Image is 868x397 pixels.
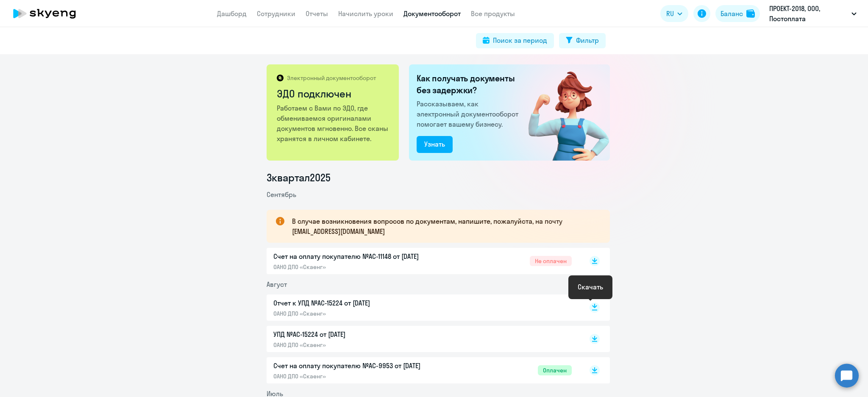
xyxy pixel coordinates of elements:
div: Скачать [578,282,603,292]
span: Не оплачен [530,256,572,266]
p: Счет на оплату покупателю №AC-9953 от [DATE] [273,361,451,371]
p: Электронный документооборот [287,74,376,82]
p: УПД №AC-15224 от [DATE] [273,329,451,339]
div: Фильтр [576,35,599,45]
a: Отчет к УПД №AC-15224 от [DATE]ОАНО ДПО «Скаенг» [273,298,572,317]
p: Рассказываем, как электронный документооборот помогает вашему бизнесу. [417,99,522,129]
div: Баланс [721,8,743,19]
button: ПРОЕКТ-2018, ООО, Постоплата [765,3,861,24]
p: Счет на оплату покупателю №AC-11148 от [DATE] [273,251,451,261]
img: balance [746,9,755,18]
li: 3 квартал 2025 [267,171,610,184]
a: Дашборд [217,9,247,18]
button: RU [660,5,688,22]
a: Сотрудники [257,9,295,18]
span: Оплачен [538,365,572,375]
div: Поиск за период [493,35,547,45]
span: Сентябрь [267,190,296,199]
a: Все продукты [471,9,515,18]
button: Фильтр [559,33,606,48]
button: Поиск за период [476,33,554,48]
a: УПД №AC-15224 от [DATE]ОАНО ДПО «Скаенг» [273,329,572,349]
p: ПРОЕКТ-2018, ООО, Постоплата [769,3,848,24]
span: RU [666,8,674,19]
button: Узнать [417,136,453,153]
p: Отчет к УПД №AC-15224 от [DATE] [273,298,451,308]
p: Работаем с Вами по ЭДО, где обмениваемся оригиналами документов мгновенно. Все сканы хранятся в л... [277,103,390,144]
p: ОАНО ДПО «Скаенг» [273,263,451,271]
img: connected [515,64,610,161]
a: Отчеты [306,9,328,18]
a: Счет на оплату покупателю №AC-9953 от [DATE]ОАНО ДПО «Скаенг»Оплачен [273,361,572,380]
a: Счет на оплату покупателю №AC-11148 от [DATE]ОАНО ДПО «Скаенг»Не оплачен [273,251,572,271]
p: ОАНО ДПО «Скаенг» [273,372,451,380]
a: Начислить уроки [338,9,393,18]
p: В случае возникновения вопросов по документам, напишите, пожалуйста, на почту [EMAIL_ADDRESS][DOM... [292,216,595,236]
div: Узнать [424,139,445,149]
h2: Как получать документы без задержки? [417,72,522,96]
a: Документооборот [403,9,461,18]
button: Балансbalance [715,5,760,22]
p: ОАНО ДПО «Скаенг» [273,341,451,349]
h2: ЭДО подключен [277,87,390,100]
p: ОАНО ДПО «Скаенг» [273,310,451,317]
span: Август [267,280,287,289]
